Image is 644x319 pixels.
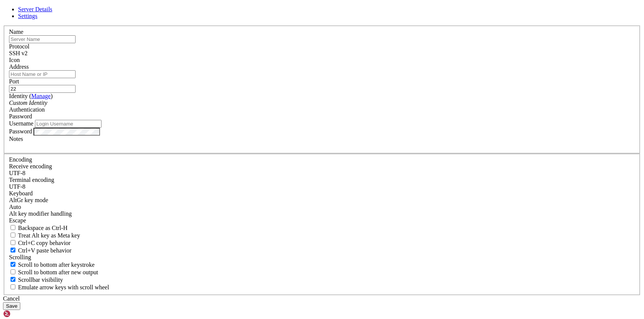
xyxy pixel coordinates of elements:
[18,247,71,254] span: Ctrl+V paste behavior
[18,240,71,246] span: Ctrl+C copy behavior
[9,29,23,35] label: Name
[18,269,98,275] span: Scroll to bottom after new output
[9,120,33,127] label: Username
[18,225,68,231] span: Backspace as Ctrl-H
[11,277,15,282] input: Scrollbar visibility
[18,232,80,239] span: Treat Alt key as Meta key
[9,190,33,197] label: Keyboard
[9,247,71,254] label: Ctrl+V pastes if true, sends ^V to host if false. Ctrl+Shift+V sends ^V to host if true, pastes i...
[11,248,15,252] input: Ctrl+V paste behavior
[9,106,45,113] label: Authentication
[9,217,635,224] div: Escape
[9,100,47,106] i: Custom Identity
[9,204,21,210] span: Auto
[11,262,15,267] input: Scroll to bottom after keystroke
[9,93,53,99] label: Identity
[11,240,15,245] input: Ctrl+C copy behavior
[18,277,63,283] span: Scrollbar visibility
[9,78,19,85] label: Port
[18,13,38,19] a: Settings
[9,163,52,169] label: Set the expected encoding for data received from the host. If the encodings do not match, visual ...
[11,225,15,230] input: Backspace as Ctrl-H
[9,254,31,260] label: Scrolling
[9,35,76,43] input: Server Name
[9,136,23,142] label: Notes
[9,240,71,246] label: Ctrl-C copies if true, send ^C to host if false. Ctrl-Shift-C sends ^C to host if true, copies if...
[9,277,63,283] label: The vertical scrollbar mode.
[18,6,52,12] a: Server Details
[9,183,635,190] div: UTF-8
[9,210,72,217] label: Controls how the Alt key is handled. Escape: Send an ESC prefix. 8-Bit: Add 128 to the typed char...
[9,170,26,176] span: UTF-8
[9,232,80,239] label: Whether the Alt key acts as a Meta key or as a distinct Alt key.
[9,57,20,63] label: Icon
[3,302,20,310] button: Save
[9,70,76,78] input: Host Name or IP
[9,225,68,231] label: If true, the backspace should send BS ('\x08', aka ^H). Otherwise the backspace key should send '...
[9,170,635,177] div: UTF-8
[29,93,53,99] span: ( )
[9,43,29,50] label: Protocol
[9,85,76,93] input: Port Number
[11,233,15,237] input: Treat Alt key as Meta key
[9,262,95,268] label: Whether to scroll to the bottom on any keystroke.
[9,269,98,275] label: Scroll to bottom after new output.
[18,284,109,290] span: Emulate arrow keys with scroll wheel
[9,50,635,57] div: SSH v2
[9,113,32,119] span: Password
[11,269,15,274] input: Scroll to bottom after new output
[9,177,54,183] label: The default terminal encoding. ISO-2022 enables character map translations (like graphics maps). ...
[9,204,635,210] div: Auto
[9,284,109,290] label: When using the alternative screen buffer, and DECCKM (Application Cursor Keys) is active, mouse w...
[9,128,32,135] label: Password
[9,100,635,106] div: Custom Identity
[9,50,27,56] span: SSH v2
[9,197,48,203] label: Set the expected encoding for data received from the host. If the encodings do not match, visual ...
[9,113,635,120] div: Password
[3,310,46,317] img: Shellngn
[35,120,102,128] input: Login Username
[31,93,51,99] a: Manage
[18,262,95,268] span: Scroll to bottom after keystroke
[9,217,26,224] span: Escape
[3,295,641,302] div: Cancel
[9,183,26,190] span: UTF-8
[11,284,15,289] input: Emulate arrow keys with scroll wheel
[9,156,32,163] label: Encoding
[9,63,29,70] label: Address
